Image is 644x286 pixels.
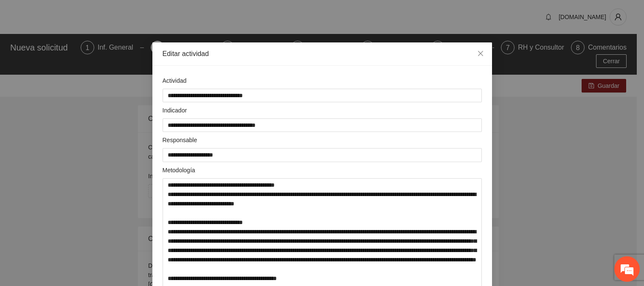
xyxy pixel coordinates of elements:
[163,135,201,145] span: Responsable
[163,49,482,59] div: Editar actividad
[469,42,492,65] button: Close
[163,76,190,85] span: Actividad
[163,165,199,175] span: Metodología
[477,50,484,57] span: close
[163,106,190,115] span: Indicador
